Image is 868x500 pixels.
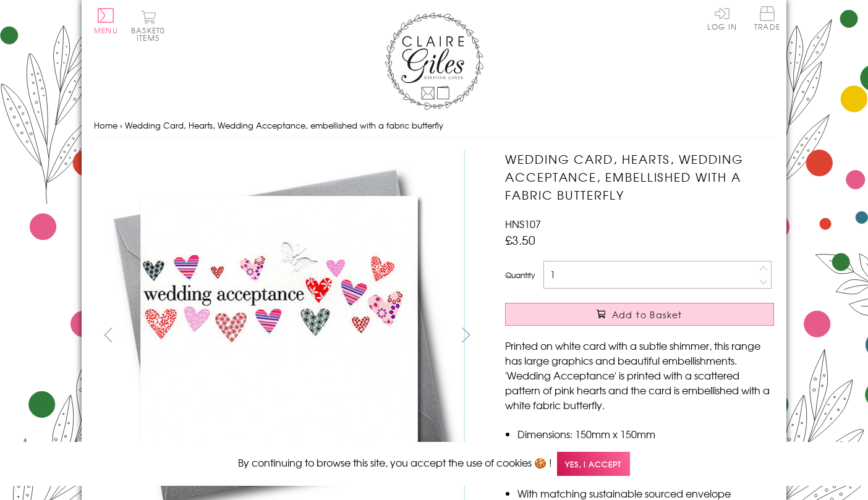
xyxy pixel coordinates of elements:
span: Trade [754,6,780,30]
button: next [453,321,480,349]
h1: Wedding Card, Hearts, Wedding Acceptance, embellished with a fabric butterfly [505,150,774,203]
img: Claire Giles Greetings Cards [385,12,483,110]
span: › [120,119,122,131]
li: Dimensions: 150mm x 150mm [517,426,774,441]
p: Printed on white card with a subtle shimmer, this range has large graphics and beautiful embellis... [505,338,774,412]
span: Menu [94,25,118,36]
span: Wedding Card, Hearts, Wedding Acceptance, embellished with a fabric butterfly [125,119,443,131]
button: prev [94,321,122,349]
span: £3.50 [505,231,535,248]
button: Basket0 items [131,10,165,41]
a: Home [94,119,117,131]
a: Trade [754,6,780,33]
span: Add to Basket [612,308,683,321]
button: Menu [94,8,118,34]
span: Yes, I accept [557,452,630,476]
label: Quantity [505,269,535,281]
nav: breadcrumbs [94,113,774,138]
span: HNS107 [505,216,541,231]
button: Add to Basket [505,303,774,326]
a: Log In [707,6,737,30]
span: 0 items [137,25,165,43]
